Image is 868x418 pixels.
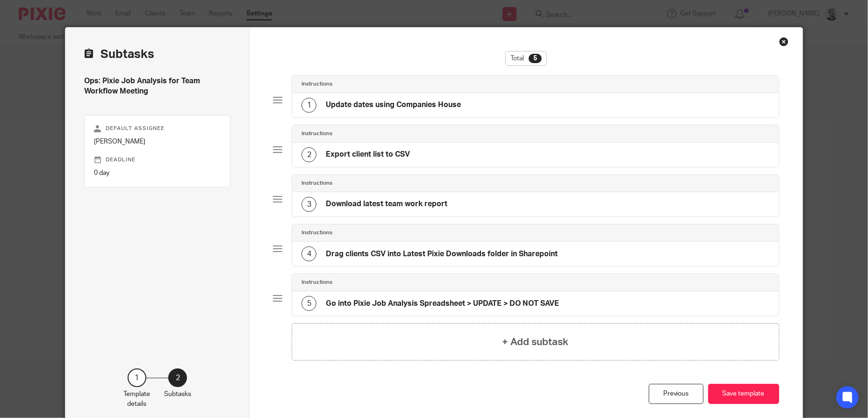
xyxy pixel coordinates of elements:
div: 5 [529,54,542,63]
h4: Instructions [301,229,332,237]
div: 2 [168,368,187,387]
p: [PERSON_NAME] [94,137,221,146]
h4: Instructions [301,130,332,137]
h4: Update dates using Companies House [326,100,461,110]
p: Deadline [94,156,221,164]
h4: Ops: Pixie Job Analysis for Team Workflow Meeting [84,76,230,96]
div: 4 [301,246,316,261]
h4: Instructions [301,279,332,286]
div: Previous [649,384,703,404]
h4: Instructions [301,80,332,88]
h4: Go into Pixie Job Analysis Spreadsheet > UPDATE > DO NOT SAVE [326,299,559,309]
h4: Drag clients CSV into Latest Pixie Downloads folder in Sharepoint [326,249,558,259]
h4: Export client list to CSV [326,150,410,159]
h4: + Add subtask [502,335,569,349]
div: 1 [128,368,146,387]
h4: Download latest team work report [326,199,447,209]
p: Template details [123,389,150,409]
p: Subtasks [164,389,191,399]
h2: Subtasks [84,46,154,62]
div: 5 [301,296,316,311]
div: 2 [301,147,316,162]
div: Total [505,51,547,66]
button: Save template [708,384,779,404]
div: Close this dialog window [779,37,789,46]
p: 0 day [94,168,221,178]
p: Default assignee [94,125,221,132]
div: 3 [301,197,316,212]
div: 1 [301,98,316,113]
h4: Instructions [301,180,332,187]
